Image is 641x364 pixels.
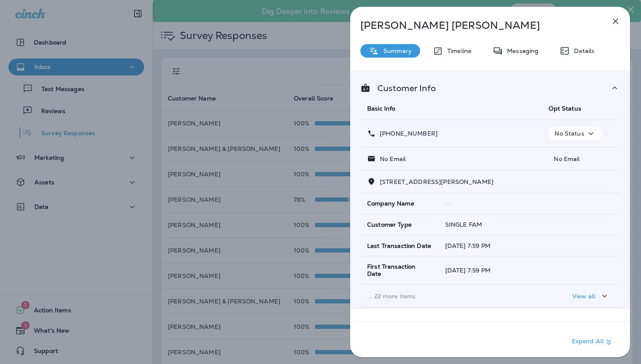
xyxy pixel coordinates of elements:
p: No Email [549,156,613,162]
p: Details [570,47,594,54]
p: Timeline [443,47,471,54]
p: [PHONE_NUMBER] [376,130,438,137]
span: [DATE] 7:59 PM [445,242,491,250]
p: No Status [555,130,584,137]
p: No Email [376,156,406,162]
span: -- [445,200,451,207]
button: Expand All [569,334,617,350]
span: [STREET_ADDRESS][PERSON_NAME] [380,178,493,186]
p: [PERSON_NAME] [PERSON_NAME] [360,19,592,31]
span: Basic Info [367,105,395,112]
p: Messaging [503,47,538,54]
p: View all [572,293,595,300]
span: Customer Type [367,221,412,228]
button: View all [569,288,613,304]
p: Customer Info [371,85,436,92]
p: Summary [379,47,412,54]
span: SINGLE FAM [445,221,482,228]
p: ... 22 more items [367,293,535,300]
span: First Transaction Date [367,263,432,278]
span: Last Transaction Date [367,242,431,250]
button: No Status [549,127,602,140]
span: Company Name [367,200,414,207]
span: Opt Status [549,105,581,112]
span: [DATE] 7:59 PM [445,267,491,274]
p: Expand All [572,337,614,347]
